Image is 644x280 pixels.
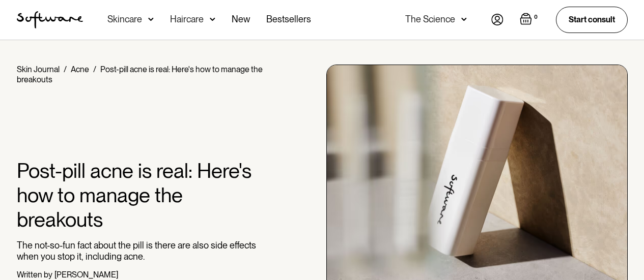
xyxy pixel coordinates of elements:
[93,65,96,74] div: /
[64,65,67,74] div: /
[461,14,467,24] img: arrow down
[148,14,154,24] img: arrow down
[210,14,215,24] img: arrow down
[170,14,204,24] div: Haircare
[71,65,89,74] a: Acne
[17,270,52,279] div: Written by
[532,13,540,22] div: 0
[17,11,83,28] img: Software Logo
[405,14,455,24] div: The Science
[556,7,628,33] a: Start consult
[17,65,263,84] div: Post-pill acne is real: Here's how to manage the breakouts
[17,65,60,74] a: Skin Journal
[107,14,142,24] div: Skincare
[17,159,267,232] h1: Post-pill acne is real: Here's how to manage the breakouts
[520,13,540,27] a: Open empty cart
[54,270,118,279] div: [PERSON_NAME]
[17,240,267,262] p: The not-so-fun fact about the pill is there are also side effects when you stop it, including acne.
